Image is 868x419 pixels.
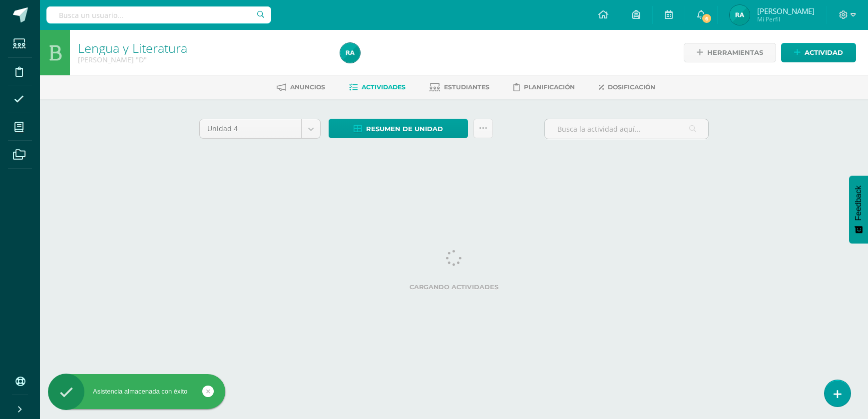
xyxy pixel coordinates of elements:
div: Asistencia almacenada con éxito [48,387,225,396]
a: Lengua y Literatura [78,39,187,56]
input: Busca un usuario... [46,6,271,23]
span: Herramientas [707,43,763,62]
a: Resumen de unidad [329,119,468,138]
span: Actividad [805,43,843,62]
span: Estudiantes [444,83,489,91]
span: Anuncios [290,83,325,91]
span: Planificación [524,83,575,91]
span: [PERSON_NAME] [757,6,815,16]
span: Mi Perfil [757,15,815,23]
a: Unidad 4 [200,119,320,138]
a: Planificación [513,79,575,95]
span: Unidad 4 [207,119,294,138]
a: Estudiantes [430,79,489,95]
input: Busca la actividad aquí... [545,119,708,139]
label: Cargando actividades [199,283,709,291]
span: 6 [701,13,712,24]
img: 42a794515383cd36c1593cd70a18a66d.png [730,5,750,25]
span: Resumen de unidad [366,120,443,138]
span: Dosificación [608,83,655,91]
a: Anuncios [277,79,325,95]
h1: Lengua y Literatura [78,41,328,55]
a: Actividad [781,43,856,62]
span: Actividades [362,83,406,91]
a: Dosificación [599,79,655,95]
img: 42a794515383cd36c1593cd70a18a66d.png [340,43,360,63]
div: Quinto Bachillerato 'D' [78,55,328,64]
a: Actividades [349,79,406,95]
button: Feedback - Mostrar encuesta [849,176,868,243]
a: Herramientas [684,43,776,62]
span: Feedback [854,186,863,220]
